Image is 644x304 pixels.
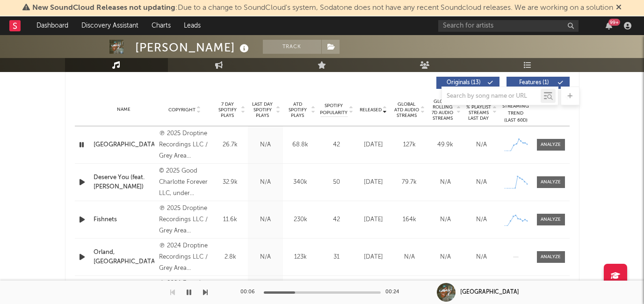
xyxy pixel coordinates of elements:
div: [DATE] [358,178,389,187]
a: Leads [177,16,207,35]
div: Global Streaming Trend (Last 60D) [502,96,530,124]
button: Features(1) [507,77,570,89]
div: [PERSON_NAME] [135,40,251,55]
div: ℗ 2025 Droptine Recordings LLC / Grey Area Records [159,203,210,237]
div: N/A [394,253,425,262]
div: 79.7k [394,178,425,187]
span: Global Rolling 7D Audio Streams [430,99,456,121]
a: Fishnets [94,215,155,224]
a: Deserve You (feat. [PERSON_NAME]) [94,173,155,191]
div: N/A [466,253,497,262]
div: 340k [285,178,316,187]
span: Last Day Spotify Plays [250,101,275,118]
div: ℗ 2024 Droptine Recordings LLC / Grey Area Records [159,240,210,274]
div: 230k [285,215,316,224]
div: [DATE] [358,253,389,262]
span: ATD Spotify Plays [285,101,310,118]
div: 26.7k [215,140,246,150]
button: Originals(13) [436,77,499,89]
span: 7 Day Spotify Plays [215,101,240,118]
span: : Due to a change to SoundCloud's system, Sodatone does not have any recent Soundcloud releases. ... [32,4,613,12]
span: Global ATD Audio Streams [394,101,420,118]
span: Released [360,107,382,113]
div: 164k [394,215,425,224]
span: Originals ( 13 ) [442,80,485,86]
div: 00:06 [240,287,259,298]
div: N/A [466,140,497,150]
div: 42 [320,215,353,224]
a: [GEOGRAPHIC_DATA] [94,140,155,150]
div: N/A [250,178,281,187]
div: 00:24 [385,287,404,298]
a: Dashboard [30,16,75,35]
span: Features ( 1 ) [513,80,556,86]
div: 11.6k [215,215,246,224]
div: [DATE] [358,215,389,224]
div: 50 [320,178,353,187]
div: 123k [285,253,316,262]
span: Dismiss [616,4,622,12]
div: Name [94,106,155,113]
a: Charts [145,16,177,35]
div: 2.8k [215,253,246,262]
div: N/A [430,253,461,262]
div: N/A [466,178,497,187]
div: N/A [430,178,461,187]
span: Copyright [168,107,195,113]
div: 49.9k [430,140,461,150]
input: Search for artists [438,20,579,32]
div: 42 [320,140,353,150]
div: 68.8k [285,140,316,150]
div: © 2025 Good Charlotte Forever LLC, under exclusive license to Atlantic Recording Corporation. [159,166,210,199]
div: 99 + [608,19,620,26]
div: 127k [394,140,425,150]
div: N/A [430,215,461,224]
div: [DATE] [358,140,389,150]
div: 31 [320,253,353,262]
div: N/A [466,215,497,224]
div: N/A [250,140,281,150]
span: Spotify Popularity [320,102,347,116]
div: N/A [250,253,281,262]
a: Discovery Assistant [75,16,145,35]
a: Orland, [GEOGRAPHIC_DATA] [94,248,155,266]
div: N/A [250,215,281,224]
span: New SoundCloud Releases not updating [32,4,175,12]
div: 32.9k [215,178,246,187]
div: ℗ 2025 Droptine Recordings LLC / Grey Area Records [159,128,210,162]
input: Search by song name or URL [442,93,541,100]
button: Track [263,40,321,54]
button: 99+ [606,22,612,29]
div: [GEOGRAPHIC_DATA] [460,288,519,297]
span: Estimated % Playlist Streams Last Day [466,99,492,121]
